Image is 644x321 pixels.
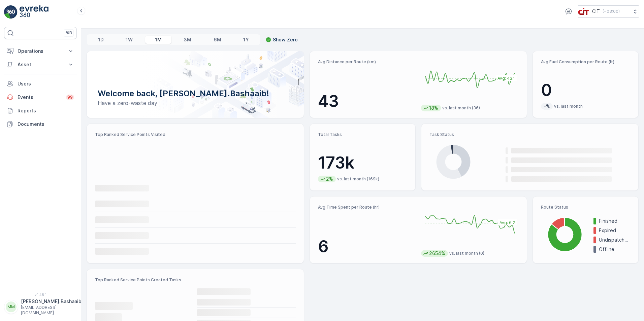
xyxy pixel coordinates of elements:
p: ( +03:00 ) [603,9,620,14]
p: vs. last month (36) [442,105,480,111]
p: 99 [67,95,73,100]
p: Route Status [541,205,630,210]
p: 6M [214,36,221,43]
p: Expired [599,227,630,234]
p: Avg Distance per Route (km) [318,59,416,65]
p: Have a zero-waste day [98,99,293,107]
button: MM[PERSON_NAME].Bashaaib[EMAIL_ADDRESS][DOMAIN_NAME] [4,298,77,316]
span: v 1.48.1 [4,293,77,297]
p: vs. last month [554,104,583,109]
p: 3M [184,36,191,43]
button: CIT(+03:00) [578,5,639,17]
p: 6 [318,237,416,257]
p: 1D [98,36,104,43]
a: Events99 [4,91,77,104]
p: Finished [599,218,630,224]
p: Avg Fuel Consumption per Route (lt) [541,59,630,65]
p: ⌘B [65,30,72,36]
img: logo_light-DOdMpM7g.png [20,5,49,19]
p: Top Ranked Service Points Created Tasks [95,277,296,283]
p: 18% [428,105,439,111]
p: 173k [318,153,407,173]
button: Asset [4,58,77,71]
p: 2% [325,176,334,182]
p: Undispatched [599,237,630,243]
img: cit-logo_pOk6rL0.png [578,8,589,15]
p: vs. last month (0) [449,251,484,256]
p: Avg Time Spent per Route (hr) [318,205,416,210]
p: Events [18,94,62,101]
p: 0 [541,80,630,100]
p: Total Tasks [318,132,407,137]
p: Task Status [429,132,630,137]
p: [PERSON_NAME].Bashaaib [21,298,82,305]
p: [EMAIL_ADDRESS][DOMAIN_NAME] [21,305,82,316]
p: Operations [18,48,63,55]
p: 1W [126,36,133,43]
p: 1Y [243,36,249,43]
p: 2654% [428,250,446,257]
a: Reports [4,104,77,117]
p: Offline [599,246,630,253]
p: vs. last month (169k) [337,176,379,182]
p: CIT [592,8,600,15]
p: Documents [18,121,74,128]
p: Reports [18,107,74,114]
a: Documents [4,117,77,131]
p: Asset [18,61,63,68]
button: Operations [4,44,77,58]
p: 1M [155,36,162,43]
p: Welcome back, [PERSON_NAME].Bashaaib! [98,88,293,99]
div: MM [6,301,17,312]
img: logo [4,5,18,19]
p: Show Zero [273,36,298,43]
a: Users [4,77,77,91]
p: -% [543,103,551,110]
p: Top Ranked Service Points Visited [95,132,296,137]
p: Users [18,80,74,87]
p: 43 [318,91,416,111]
